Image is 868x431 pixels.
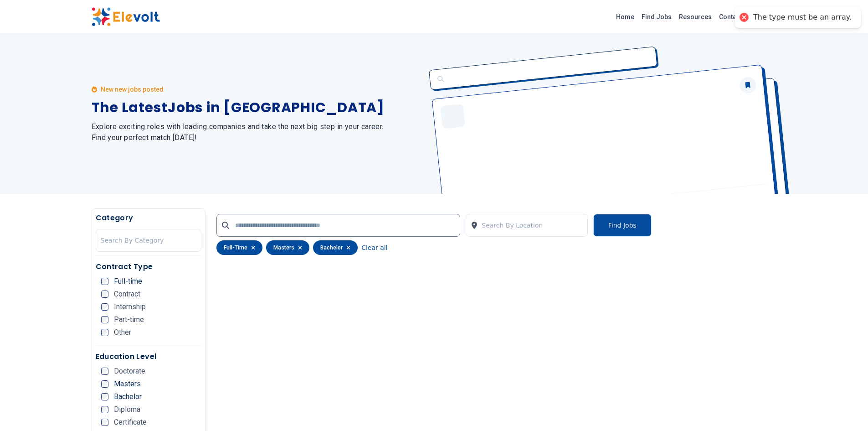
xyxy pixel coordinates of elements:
[715,10,745,24] a: Contact
[313,240,358,255] div: bachelor
[101,303,108,311] input: Internship
[92,7,160,26] img: Elevolt
[101,393,108,400] input: Bachelor
[92,99,423,116] h1: The Latest Jobs in [GEOGRAPHIC_DATA]
[266,240,309,255] div: masters
[92,121,423,143] h2: Explore exciting roles with leading companies and take the next big step in your career. Find you...
[114,380,141,388] span: Masters
[675,10,715,24] a: Resources
[612,10,638,24] a: Home
[114,393,142,400] span: Bachelor
[114,291,140,298] span: Contract
[101,368,108,375] input: Doctorate
[114,316,144,323] span: Part-time
[753,13,852,22] div: The type must be an array.
[101,329,108,336] input: Other
[101,419,108,426] input: Certificate
[114,329,131,336] span: Other
[101,278,108,285] input: Full-time
[593,214,652,237] button: Find Jobs
[216,240,262,255] div: full-time
[101,316,108,323] input: Part-time
[114,368,145,375] span: Doctorate
[101,291,108,298] input: Contract
[96,261,202,272] h5: Contract Type
[114,406,140,413] span: Diploma
[638,10,675,24] a: Find Jobs
[101,85,164,94] p: New new jobs posted
[96,213,202,223] h5: Category
[101,380,108,388] input: Masters
[114,278,142,285] span: Full-time
[101,406,108,413] input: Diploma
[96,351,202,362] h5: Education Level
[361,240,387,255] button: Clear all
[114,419,147,426] span: Certificate
[114,303,146,311] span: Internship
